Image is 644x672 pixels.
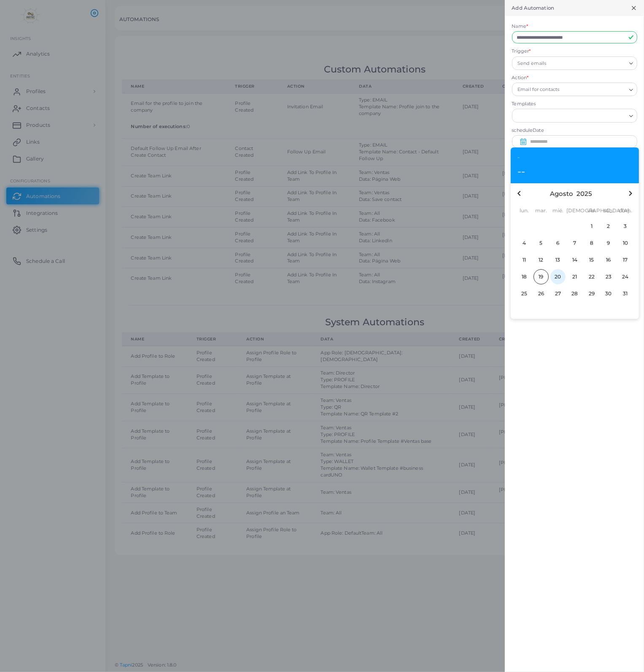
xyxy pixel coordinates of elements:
button: 6 [550,235,566,252]
span: 23 [601,269,616,284]
span: 31 [618,286,633,301]
div: dom. [617,207,634,214]
span: 8 [584,236,599,251]
span: 29 [584,286,599,301]
span: 9 [601,236,616,251]
div: Search for option [512,56,637,70]
span: 24 [618,269,633,284]
span: 17 [618,252,633,268]
button: 25 [516,285,533,302]
span: 4 [517,236,532,251]
span: Send emails [517,59,548,68]
label: Action [512,75,529,81]
button: 23 [600,268,617,285]
label: Trigger [512,48,531,55]
span: 30 [601,286,616,301]
button: Agosto [550,190,573,197]
span: 13 [550,252,566,268]
button: 1 [583,218,600,235]
button: 3 [617,218,634,235]
input: Search for option [561,85,626,94]
span: 19 [534,269,549,284]
input: Search for option [548,59,625,68]
input: Search for option [516,111,626,120]
span: 5 [534,236,549,251]
button: 10 [617,235,634,252]
span: 26 [534,286,549,301]
span: 20 [550,269,566,284]
span: 6 [550,236,566,251]
span: 21 [567,269,582,284]
button: 31 [617,285,634,302]
div: sáb. [600,207,617,214]
button: 30 [600,285,617,302]
span: 14 [567,252,582,268]
button: 2025 [577,190,592,197]
button: 5 [533,235,550,252]
span: 25 [517,286,532,301]
button: 26 [533,285,550,302]
button: 19 [533,268,550,285]
button: 2 [600,218,617,235]
button: 14 [566,252,583,268]
span: 11 [517,252,532,268]
span: 22 [584,269,599,284]
span: 2 [601,219,616,234]
span: 3 [618,219,633,234]
button: 29 [583,285,600,302]
button: 15 [583,252,600,268]
span: 10 [618,236,633,251]
button: 27 [550,285,566,302]
span: 28 [567,286,582,301]
label: Templates [512,101,637,107]
span: - [517,154,520,160]
button: 11 [516,252,533,268]
span: 1 [584,219,599,234]
div: vie. [583,207,600,214]
button: 22 [583,268,600,285]
div: lun. [516,207,533,214]
div: [DEMOGRAPHIC_DATA]. [566,207,583,214]
span: -- [517,166,525,177]
button: 16 [600,252,617,268]
button: 17 [617,252,634,268]
button: 24 [617,268,634,285]
button: 4 [516,235,533,252]
button: 28 [566,285,583,302]
div: mar. [533,207,550,214]
button: 8 [583,235,600,252]
span: Email for contacts [517,86,560,94]
button: 7 [566,235,583,252]
button: 9 [600,235,617,252]
span: 18 [517,269,532,284]
button: 12 [533,252,550,268]
span: 16 [601,252,616,268]
span: 15 [584,252,599,268]
span: 7 [567,236,582,251]
button: 20 [550,268,566,285]
label: scheduleDate [512,127,637,134]
span: 27 [550,286,566,301]
span: 12 [534,252,549,268]
button: 13 [550,252,566,268]
div: Search for option [512,109,637,122]
button: 21 [566,268,583,285]
div: Search for option [512,83,637,96]
div: mié. [550,207,566,214]
button: 18 [516,268,533,285]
